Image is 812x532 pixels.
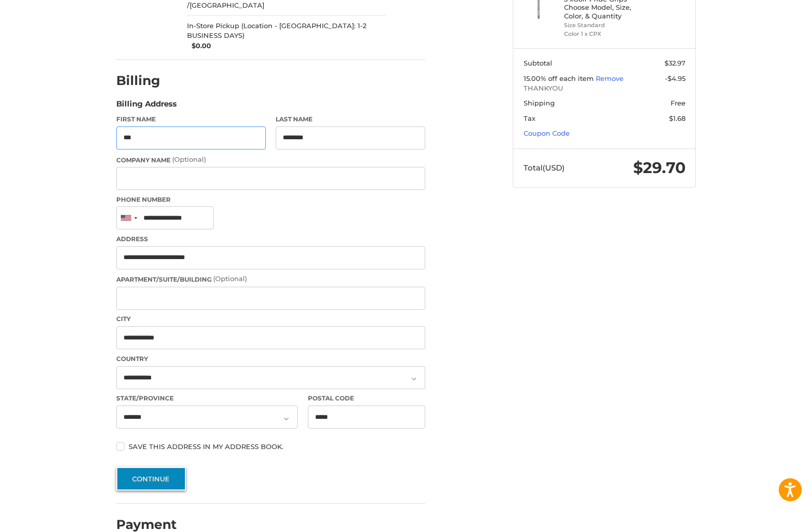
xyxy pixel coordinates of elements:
[664,59,685,67] span: $32.97
[596,74,623,82] a: Remove
[116,115,266,124] label: First Name
[276,115,425,124] label: Last Name
[116,274,425,284] label: Apartment/Suite/Building
[671,99,685,107] span: Free
[665,74,685,82] span: -$4.95
[116,195,425,204] label: Phone Number
[213,274,247,283] small: (Optional)
[633,158,685,177] span: $29.70
[524,59,552,67] span: Subtotal
[524,163,565,173] span: Total (USD)
[524,83,685,94] span: THANKYOU
[172,155,206,163] small: (Optional)
[116,235,425,244] label: Address
[116,155,425,165] label: Company Name
[117,207,140,229] div: United States: +1
[116,394,298,403] label: State/Province
[116,354,425,364] label: Country
[187,21,386,41] span: In-Store Pickup (Location - [GEOGRAPHIC_DATA]: 1-2 BUSINESS DAYS)
[116,314,425,324] label: City
[116,467,186,491] button: Continue
[524,99,555,107] span: Shipping
[116,442,425,451] label: Save this address in my address book.
[564,21,642,30] li: Size Standard
[727,504,812,532] iframe: Google Customer Reviews
[116,98,177,115] legend: Billing Address
[524,114,535,122] span: Tax
[524,129,570,137] a: Coupon Code
[564,30,642,38] li: Color 1 x CPX
[308,394,426,403] label: Postal Code
[524,74,596,82] span: 15.00% off each item
[187,41,212,51] span: $0.00
[669,114,685,122] span: $1.68
[190,1,264,9] span: [GEOGRAPHIC_DATA]
[116,73,176,89] h2: Billing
